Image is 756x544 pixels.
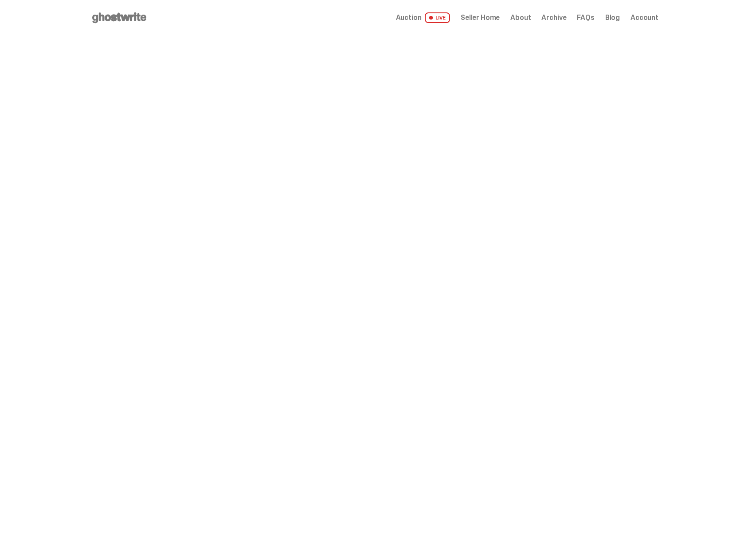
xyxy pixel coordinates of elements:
[631,14,658,21] a: Account
[541,14,566,21] a: Archive
[510,14,531,21] a: About
[396,12,450,23] a: Auction LIVE
[461,14,500,21] a: Seller Home
[577,14,594,21] a: FAQs
[605,14,620,21] a: Blog
[396,14,422,21] span: Auction
[425,12,450,23] span: LIVE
